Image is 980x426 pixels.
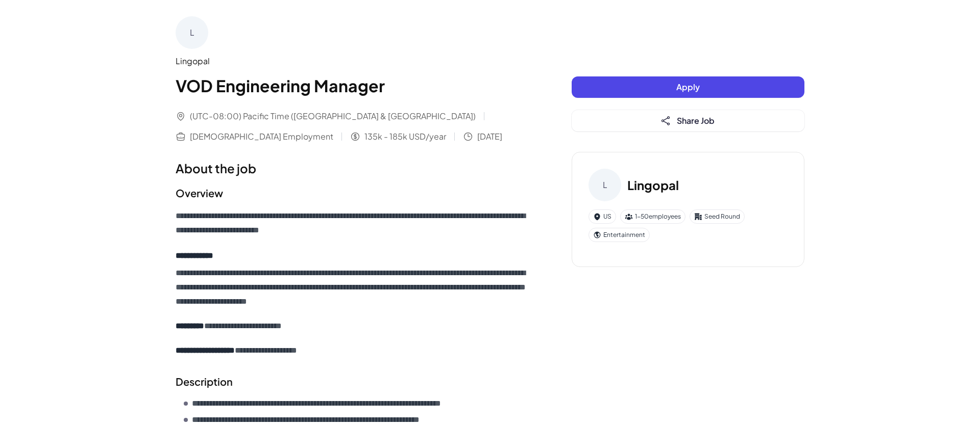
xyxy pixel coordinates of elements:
[589,169,621,201] div: L
[572,110,804,131] button: Share Job
[589,228,650,242] div: Entertainment
[190,130,333,143] span: [DEMOGRAPHIC_DATA] Employment
[620,209,685,224] div: 1-50 employees
[190,110,476,122] span: (UTC-08:00) Pacific Time ([GEOGRAPHIC_DATA] & [GEOGRAPHIC_DATA])
[627,176,679,194] h3: Lingopal
[176,73,531,98] h1: VOD Engineering Manager
[477,130,502,143] span: [DATE]
[176,16,208,49] div: L
[364,130,446,143] span: 135k - 185k USD/year
[176,374,531,389] h2: Description
[572,76,804,98] button: Apply
[676,82,700,92] span: Apply
[589,209,616,224] div: US
[677,115,715,126] span: Share Job
[176,159,531,177] h1: About the job
[176,55,531,67] div: Lingopal
[176,185,531,201] h2: Overview
[690,209,745,224] div: Seed Round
